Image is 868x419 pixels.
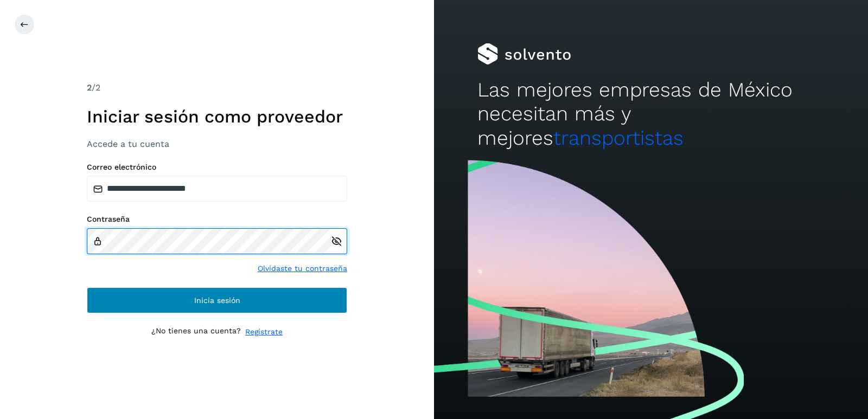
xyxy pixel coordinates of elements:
span: 2 [87,82,92,93]
p: ¿No tienes una cuenta? [151,326,241,338]
label: Contraseña [87,215,347,224]
a: Regístrate [245,326,283,338]
button: Inicia sesión [87,287,347,313]
label: Correo electrónico [87,163,347,172]
span: Inicia sesión [194,296,240,304]
h2: Las mejores empresas de México necesitan más y mejores [477,78,825,150]
a: Olvidaste tu contraseña [258,263,347,274]
h1: Iniciar sesión como proveedor [87,106,347,127]
div: /2 [87,81,347,94]
h3: Accede a tu cuenta [87,139,347,149]
span: transportistas [553,126,684,150]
